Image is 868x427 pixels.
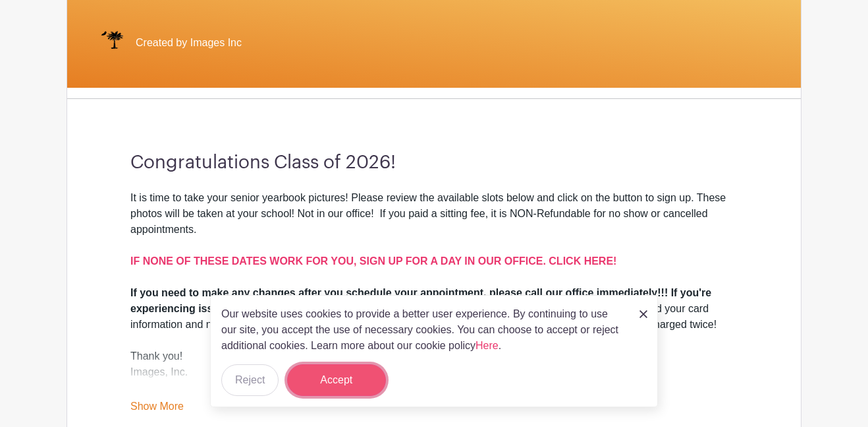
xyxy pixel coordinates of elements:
[130,364,738,396] div: Images, Inc.
[130,285,738,333] div: If you've already entered your card information and notice a delay in processing, —give us a call...
[221,364,279,396] button: Reject
[130,382,215,393] a: [DOMAIN_NAME]
[130,287,711,314] strong: If you need to make any changes after you schedule your appointment, please call our office immed...
[287,364,386,396] button: Accept
[475,340,499,351] a: Here
[130,152,738,174] h3: Congratulations Class of 2026!
[136,35,242,51] span: Created by Images Inc
[130,401,184,417] a: Show More
[639,310,647,318] img: close_button-5f87c8562297e5c2d7936805f587ecaba9071eb48480494691a3f1689db116b3.svg
[221,306,626,354] p: Our website uses cookies to provide a better user experience. By continuing to use our site, you ...
[130,255,616,267] a: IF NONE OF THESE DATES WORK FOR YOU, SIGN UP FOR A DAY IN OUR OFFICE. CLICK HERE!
[99,30,125,56] img: IMAGES%20logo%20transparenT%20PNG%20s.png
[130,190,738,285] div: It is time to take your senior yearbook pictures! Please review the available slots below and cli...
[130,348,738,364] div: Thank you!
